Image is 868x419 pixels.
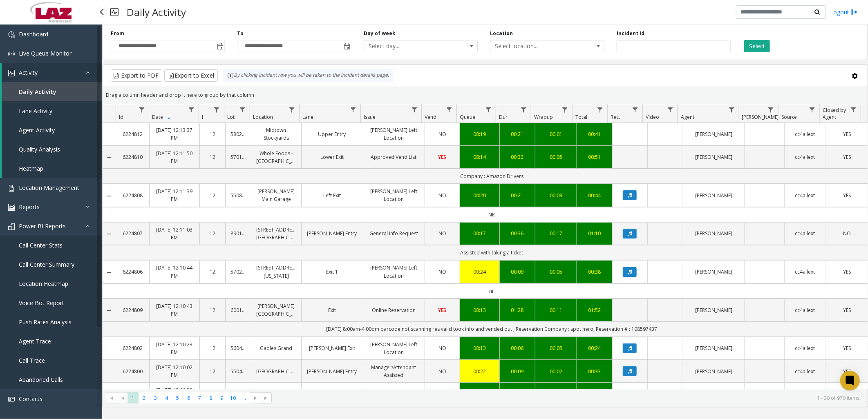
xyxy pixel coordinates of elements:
[823,107,846,120] span: Closed by Agent
[465,153,494,161] div: 00:14
[154,363,194,379] a: [DATE] 12:10:02 PM
[505,268,530,276] div: 00:09
[559,104,570,115] a: Wrapup Filter Menu
[430,230,455,237] a: NO
[154,341,194,356] a: [DATE] 12:10:23 PM
[256,126,296,142] a: Midtown Stockyards
[230,192,246,199] a: 550801
[630,104,641,115] a: Rec. Filter Menu
[19,337,51,345] span: Agent Trace
[211,104,222,115] a: H Filter Menu
[688,153,740,161] a: [PERSON_NAME]
[8,396,15,403] img: 'icon'
[154,386,194,402] a: [DATE] 12:09:32 PM
[286,104,298,115] a: Location Filter Menu
[123,2,190,22] h3: Daily Activity
[172,392,183,403] span: Page 5
[438,268,446,275] span: NO
[161,392,172,403] span: Page 4
[499,114,508,120] span: Dur
[430,306,455,314] a: YES
[505,130,530,138] div: 00:21
[2,120,102,140] a: Agent Activity
[227,72,234,79] img: infoIcon.svg
[154,264,194,279] a: [DATE] 12:10:44 PM
[790,306,821,314] a: cc4allext
[430,344,455,352] a: NO
[742,114,779,120] span: [PERSON_NAME]
[19,280,68,288] span: Location Heatmap
[230,368,246,375] a: 550417
[116,321,868,337] td: [DATE] 8:00am-4:00pm barcode not scanning res valid took info and vended out ; Reservation Compan...
[19,126,55,134] span: Agent Activity
[19,69,38,76] span: Activity
[342,40,351,52] span: Toggle popup
[19,88,56,96] span: Daily Activity
[831,268,863,276] a: YES
[540,268,572,276] a: 00:05
[368,230,420,237] a: General Info Request
[228,392,239,403] span: Page 10
[688,230,740,237] a: [PERSON_NAME]
[8,70,15,76] img: 'icon'
[368,306,420,314] a: Online Reservation
[103,104,868,389] div: Data table
[438,154,446,160] span: YES
[19,165,43,172] span: Heatmap
[164,69,218,82] button: Export to Excel
[582,192,607,199] a: 00:44
[425,114,437,120] span: Vend
[152,114,163,120] span: Date
[582,344,607,352] div: 00:24
[688,368,740,375] a: [PERSON_NAME]
[843,268,851,275] span: YES
[19,30,48,38] span: Dashboard
[139,392,150,403] span: Page 2
[465,368,494,375] a: 00:22
[116,245,868,260] td: Assisted with taking a ticket
[540,192,572,199] div: 00:03
[364,40,455,52] span: Select day...
[438,192,446,199] span: NO
[505,153,530,161] a: 00:32
[505,230,530,237] a: 00:36
[582,230,607,237] a: 01:10
[150,392,161,403] span: Page 3
[465,306,494,314] a: 00:13
[540,368,572,375] a: 00:02
[8,31,15,38] img: 'icon'
[505,306,530,314] a: 01:28
[465,268,494,276] a: 00:24
[205,130,220,138] a: 12
[103,307,116,314] a: Collapse Details
[665,104,676,115] a: Video Filter Menu
[154,302,194,318] a: [DATE] 12:10:43 PM
[595,104,606,115] a: Total Filter Menu
[256,344,296,352] a: Gables Grand
[166,114,172,120] span: Sortable
[444,104,455,115] a: Vend Filter Menu
[111,69,162,82] button: Export to PDF
[505,344,530,352] a: 00:06
[483,104,494,115] a: Queue Filter Menu
[121,368,145,375] a: 6224800
[831,192,863,199] a: YES
[540,306,572,314] a: 00:11
[364,30,396,37] label: Day of week
[540,230,572,237] a: 00:17
[237,30,244,37] label: To
[582,306,607,314] div: 01:52
[790,268,821,276] a: cc4allext
[430,192,455,199] a: NO
[843,154,851,160] span: YES
[843,368,851,375] span: YES
[136,104,147,115] a: Id Filter Menu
